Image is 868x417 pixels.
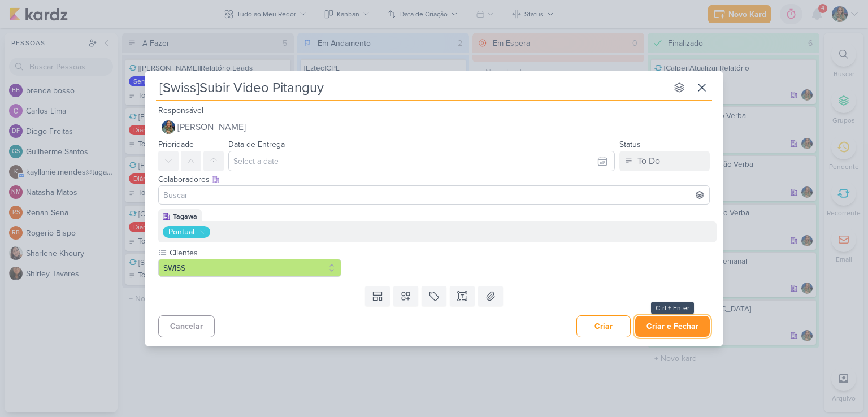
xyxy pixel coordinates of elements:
[637,154,660,168] div: To Do
[158,315,215,337] button: Cancelar
[168,247,341,259] label: Clientes
[651,302,694,314] div: Ctrl + Enter
[173,211,197,221] div: Tagawa
[158,140,194,149] label: Prioridade
[161,188,707,202] input: Buscar
[619,151,710,171] button: To Do
[158,106,203,115] label: Responsável
[576,315,631,337] button: Criar
[228,151,615,171] input: Select a date
[228,140,285,149] label: Data de Entrega
[156,77,667,98] input: Kard Sem Título
[619,140,641,149] label: Status
[162,120,175,134] img: Isabella Gutierres
[158,259,341,277] button: SWISS
[168,226,194,238] div: Pontual
[158,173,710,185] div: Colaboradores
[635,316,710,337] button: Criar e Fechar
[158,117,710,137] button: [PERSON_NAME]
[177,120,246,134] span: [PERSON_NAME]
